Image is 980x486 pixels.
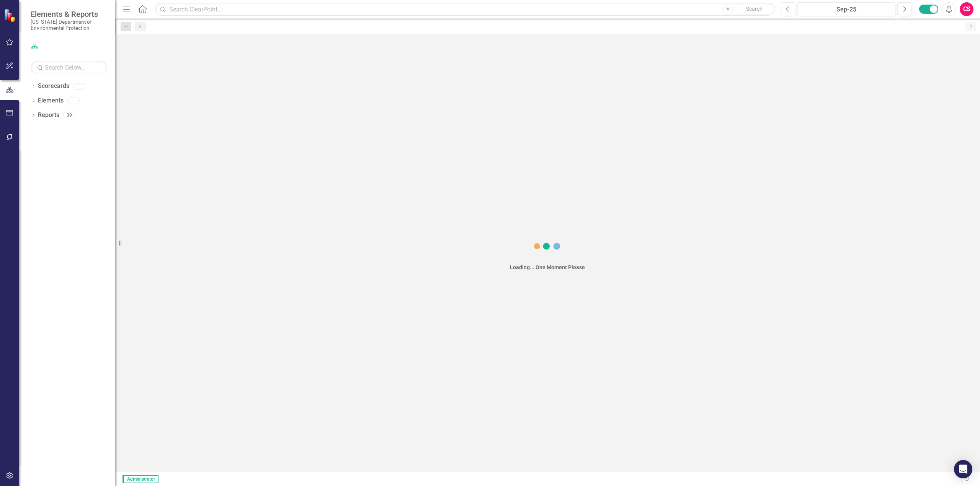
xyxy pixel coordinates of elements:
[954,460,972,478] div: Open Intercom Messenger
[122,475,158,483] span: Administrator
[31,10,107,19] span: Elements & Reports
[960,2,973,16] button: CS
[797,2,895,16] button: Sep-25
[63,112,75,119] div: 39
[746,6,763,12] span: Search
[735,4,773,15] button: Search
[155,3,775,16] input: Search ClearPoint...
[38,82,69,91] a: Scorecards
[31,19,107,31] small: [US_STATE] Department of Environmental Protection
[38,96,64,105] a: Elements
[38,111,59,120] a: Reports
[31,61,107,74] input: Search Below...
[800,5,893,14] div: Sep-25
[510,263,585,271] div: Loading... One Moment Please
[3,8,18,23] img: ClearPoint Strategy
